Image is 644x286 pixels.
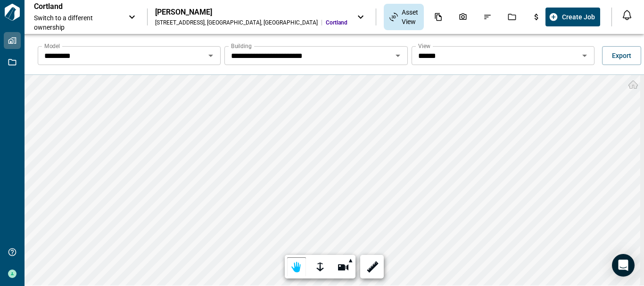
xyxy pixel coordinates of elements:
span: Export [612,51,631,60]
label: Model [44,42,60,50]
label: Building [231,42,252,50]
label: View [418,42,430,50]
div: Issues & Info [478,9,497,25]
p: Cortland [34,2,119,11]
span: Asset View [402,8,418,26]
div: Photos [453,9,473,25]
div: Asset View [384,4,424,30]
button: Export [602,46,641,65]
button: Open [578,49,591,62]
button: Open [204,49,217,62]
div: [PERSON_NAME] [155,8,347,17]
div: Jobs [502,9,522,25]
span: Switch to a different ownership [34,13,119,32]
div: [STREET_ADDRESS] , [GEOGRAPHIC_DATA] , [GEOGRAPHIC_DATA] [155,19,318,26]
button: Open notification feed [619,8,635,23]
div: Budgets [527,9,546,25]
div: Open Intercom Messenger [612,254,635,277]
div: Documents [429,9,448,25]
span: Cortland [326,19,347,26]
button: Create Job [545,8,600,26]
span: Create Job [562,12,595,22]
button: Open [391,49,405,62]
